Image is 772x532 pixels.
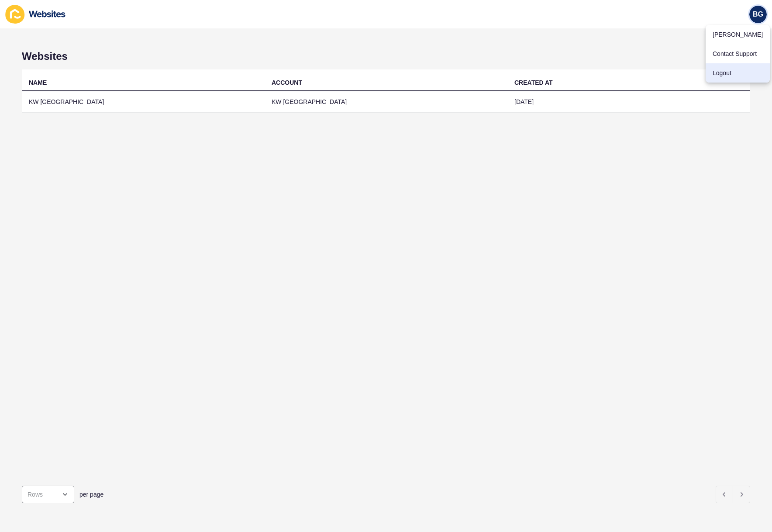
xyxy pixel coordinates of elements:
[753,10,763,19] span: BG
[706,25,770,44] a: [PERSON_NAME]
[79,490,103,499] span: per page
[265,91,507,113] td: KW [GEOGRAPHIC_DATA]
[514,78,553,87] div: CREATED AT
[706,44,770,63] a: Contact Support
[29,78,47,87] div: NAME
[507,91,750,113] td: [DATE]
[706,63,770,83] a: Logout
[272,78,302,87] div: ACCOUNT
[22,486,74,503] div: open menu
[22,50,750,62] h1: Websites
[22,91,265,113] td: KW [GEOGRAPHIC_DATA]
